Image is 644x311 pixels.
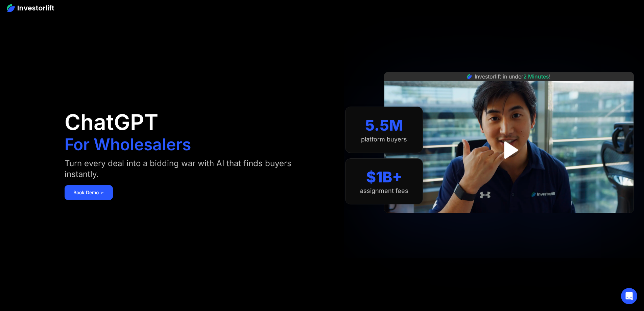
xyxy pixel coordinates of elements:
[366,168,402,186] div: $1B+
[475,72,551,81] div: Investorlift in under !
[361,136,407,143] div: platform buyers
[365,116,403,134] div: 5.5M
[360,187,408,195] div: assignment fees
[65,111,158,133] h1: ChatGPT
[523,73,549,80] span: 2 Minutes
[494,135,524,165] a: open lightbox
[621,288,637,304] div: Open Intercom Messenger
[65,136,191,153] h1: For Wholesalers
[458,217,560,225] iframe: Customer reviews powered by Trustpilot
[65,158,308,180] div: Turn every deal into a bidding war with AI that finds buyers instantly.
[65,185,113,200] a: Book Demo ➢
